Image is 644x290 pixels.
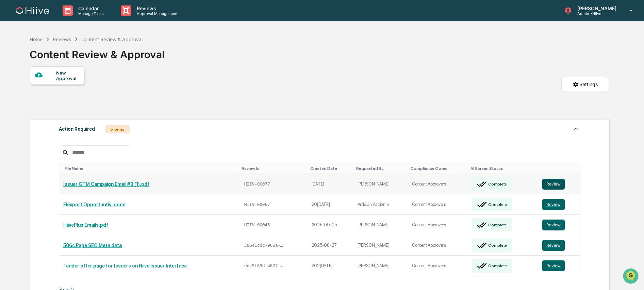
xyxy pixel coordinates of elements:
button: Review [542,179,565,190]
span: Pylon [68,115,82,120]
div: Reviews [53,36,71,42]
span: 39641cdc-966a-4e65-879f-2a6a777944d8 [244,243,285,248]
a: Review [542,199,576,210]
button: Start new chat [116,54,124,62]
td: Content Approvers [408,235,468,256]
div: Action Required [59,125,95,133]
iframe: Open customer support [622,268,641,286]
button: Review [542,220,565,230]
div: Toggle SortBy [470,166,535,171]
img: caret [572,125,580,133]
p: Approval Management [131,11,181,16]
a: Tender offer page for Issuers on Hiive Issuer Interface [63,263,187,269]
p: Admin • Hiive [572,11,620,16]
div: Complete [487,182,507,187]
a: Review [542,220,576,230]
td: 20[DATE] [308,194,353,215]
a: HiivePlus Emails.pdf [63,222,108,228]
a: Issuer GTM Campaign Email #3 (1).pdf [63,181,149,187]
span: Data Lookup [14,99,43,106]
td: Content Approvers [408,215,468,235]
div: New Approval [56,70,79,81]
div: Complete [487,243,507,248]
button: Review [542,199,565,210]
div: Toggle SortBy [242,166,305,171]
p: Manage Tasks [73,11,107,16]
td: Content Approvers [408,194,468,215]
div: Toggle SortBy [65,166,236,171]
div: 🗄️ [49,86,55,92]
button: Review [542,260,565,271]
div: We're available if you need us! [23,59,86,64]
div: 5 Items [105,125,130,133]
div: Complete [487,263,507,268]
span: HIIV-00067 [244,202,270,207]
div: Complete [487,202,507,207]
td: [PERSON_NAME] [353,215,408,235]
a: Powered byPylon [48,115,82,120]
button: Settings [561,77,609,92]
span: Preclearance [14,86,44,93]
span: HIIV-00077 [244,181,270,187]
a: 🖐️Preclearance [4,83,47,95]
span: ddc5f69d-4627-4722-aeaa-ccc955e7ddc8 [244,263,285,269]
p: [PERSON_NAME] [572,5,620,11]
td: [PERSON_NAME] [353,256,408,276]
p: Calendar [73,5,107,11]
div: Toggle SortBy [310,166,351,171]
button: Review [542,240,565,251]
a: 506c Page SEO Meta data [63,243,122,248]
div: Home [30,36,43,42]
span: Attestations [56,86,84,93]
a: Review [542,260,576,271]
div: Content Review & Approval [30,43,165,61]
a: Review [542,240,576,251]
div: Toggle SortBy [356,166,405,171]
p: Reviews [131,5,181,11]
td: Content Approvers [408,256,468,276]
a: Review [542,179,576,190]
p: How can we help? [7,14,124,25]
td: 2025-09-25 [308,215,353,235]
div: 🔎 [7,99,12,105]
td: Content Approvers [408,174,468,194]
a: 🔎Data Lookup [4,96,46,108]
img: logo [16,7,49,14]
a: Flexport Opportuntiy .docx [63,202,125,207]
td: Ardalan Aaziznia [353,194,408,215]
td: 202[DATE] [308,256,353,276]
div: 🖐️ [7,86,12,92]
div: Content Review & Approval [81,36,143,42]
td: [DATE] [308,174,353,194]
div: Toggle SortBy [544,166,577,171]
td: 2025-08-27 [308,235,353,256]
a: 🗄️Attestations [47,83,87,95]
td: [PERSON_NAME] [353,235,408,256]
td: [PERSON_NAME] [353,174,408,194]
div: Toggle SortBy [411,166,465,171]
img: 1746055101610-c473b297-6a78-478c-a979-82029cc54cd1 [7,52,19,64]
span: HIIV-00045 [244,222,270,228]
div: Start new chat [23,52,112,59]
div: Complete [487,223,507,227]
